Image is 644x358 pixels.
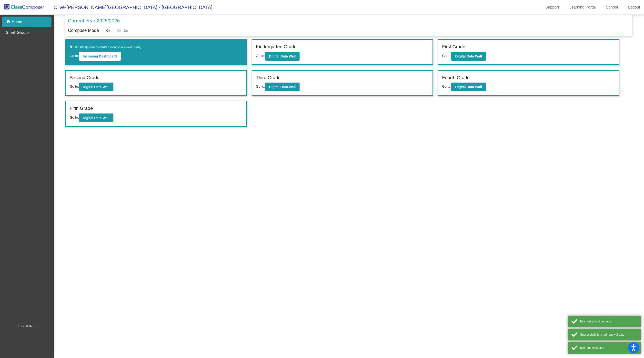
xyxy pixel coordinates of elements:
span: Go to: [442,54,451,58]
span: (New students moving into lowest grade) [89,46,141,49]
p: Home [12,19,22,25]
label: Third Grade [256,74,281,81]
button: Digital Data Wall [451,52,486,61]
div: user authenticated [580,346,637,350]
button: Digital Data Wall [451,83,486,91]
span: Go to: [442,85,451,88]
button: Digital Data Wall [265,83,300,91]
b: Digital Data Wall [83,116,110,120]
b: Digital Data Wall [455,85,482,89]
p: Compose Mode [68,27,99,34]
span: Go to: [256,85,265,88]
b: Digital Data Wall [83,85,110,89]
b: Digital Data Wall [455,54,482,58]
a: Logout [624,3,644,11]
a: School [602,3,622,11]
button: Incoming Dashboard [79,52,121,61]
span: Go to: [70,115,79,119]
span: Go to: [70,85,79,88]
label: Second Grade [70,74,100,81]
p: Small Groups [6,30,30,36]
div: Fetched school contacts [580,319,637,324]
p: Current Year 2025/2026 [68,17,120,24]
button: Digital Data Wall [79,113,113,122]
button: Digital Data Wall [79,83,113,91]
a: Support [542,3,563,11]
span: Olive-[PERSON_NAME][GEOGRAPHIC_DATA] - [GEOGRAPHIC_DATA] [49,3,212,11]
label: First Grade [442,43,465,50]
a: Learning Portal [565,3,600,11]
label: Fourth Grade [442,74,470,81]
b: Digital Data Wall [269,54,296,58]
label: Kindergarten Grade [256,43,297,50]
label: Incoming [70,43,141,50]
b: Incoming Dashboard [83,54,117,58]
mat-icon: home [6,19,12,25]
span: On [124,28,128,33]
span: Off [106,28,110,33]
button: Digital Data Wall [265,52,300,61]
span: Go to: [256,54,265,58]
b: Digital Data Wall [269,85,296,89]
label: Fifth Grade [70,105,93,112]
span: Go to: [70,54,79,58]
div: Successfully fetched renewal date [580,332,637,337]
